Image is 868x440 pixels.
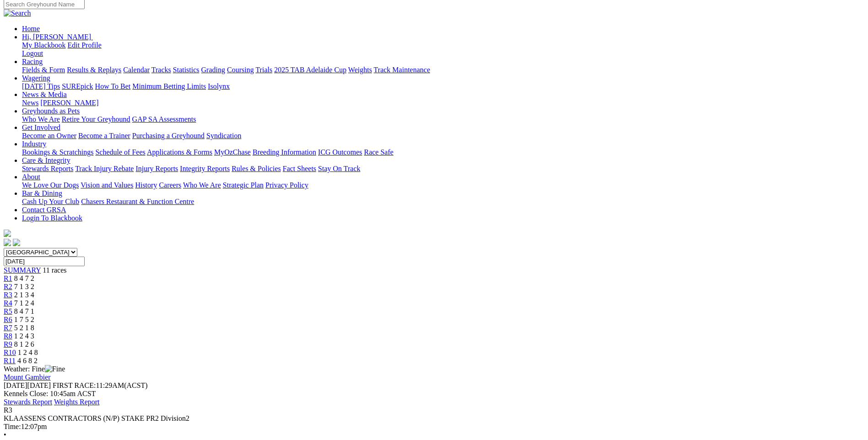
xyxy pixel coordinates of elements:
[22,49,43,57] a: Logout
[4,423,864,431] div: 12:07pm
[22,181,79,189] a: We Love Our Dogs
[4,239,11,246] img: facebook.svg
[123,66,150,74] a: Calendar
[22,140,46,148] a: Industry
[14,291,34,299] span: 2 1 3 4
[22,115,60,123] a: Who We Are
[4,291,12,299] a: R3
[4,349,16,356] a: R10
[22,181,864,189] div: About
[4,283,12,290] a: R2
[283,165,316,172] a: Fact Sheets
[45,365,65,373] img: Fine
[132,115,196,123] a: GAP SA Assessments
[17,357,38,365] span: 4 6 8 2
[22,82,864,91] div: Wagering
[81,198,194,205] a: Chasers Restaurant & Function Centre
[180,165,230,172] a: Integrity Reports
[4,274,12,282] a: R1
[95,148,145,156] a: Schedule of Fees
[4,316,12,323] span: R6
[81,181,133,189] a: Vision and Values
[22,148,864,156] div: Industry
[18,349,38,356] span: 1 2 4 8
[43,266,66,274] span: 11 races
[22,99,38,107] a: News
[22,132,864,140] div: Get Involved
[22,198,864,206] div: Bar & Dining
[374,66,430,74] a: Track Maintenance
[4,340,12,348] a: R9
[67,66,121,74] a: Results & Replays
[4,299,12,307] a: R4
[22,206,66,214] a: Contact GRSA
[4,365,65,373] span: Weather: Fine
[4,324,12,332] a: R7
[364,148,393,156] a: Race Safe
[22,132,76,140] a: Become an Owner
[4,390,864,398] div: Kennels Close: 10:45am ACST
[274,66,346,74] a: 2025 TAB Adelaide Cup
[22,74,50,82] a: Wagering
[159,181,181,189] a: Careers
[151,66,171,74] a: Tracks
[4,257,85,266] input: Select date
[62,115,130,123] a: Retire Your Greyhound
[22,33,93,41] a: Hi, [PERSON_NAME]
[22,33,91,41] span: Hi, [PERSON_NAME]
[183,181,221,189] a: Who We Are
[201,66,225,74] a: Grading
[4,307,12,315] a: R5
[4,9,31,17] img: Search
[14,274,34,282] span: 8 4 7 2
[135,181,157,189] a: History
[22,165,73,172] a: Stewards Reports
[22,41,864,58] div: Hi, [PERSON_NAME]
[318,148,362,156] a: ICG Outcomes
[78,132,130,140] a: Become a Trainer
[4,381,51,389] span: [DATE]
[4,332,12,340] a: R8
[14,340,34,348] span: 8 1 2 6
[22,66,864,74] div: Racing
[75,165,134,172] a: Track Injury Rebate
[22,156,70,164] a: Care & Integrity
[14,324,34,332] span: 5 2 1 8
[22,189,62,197] a: Bar & Dining
[95,82,131,90] a: How To Bet
[206,132,241,140] a: Syndication
[4,414,864,423] div: KLAASSENS CONTRACTORS (N/P) STAKE PR2 Division2
[4,431,6,439] span: •
[22,198,79,205] a: Cash Up Your Club
[14,283,34,290] span: 7 1 3 2
[22,41,66,49] a: My Blackbook
[232,165,281,172] a: Rules & Policies
[22,107,80,115] a: Greyhounds as Pets
[22,115,864,123] div: Greyhounds as Pets
[22,214,82,222] a: Login To Blackbook
[54,398,100,406] a: Weights Report
[265,181,308,189] a: Privacy Policy
[208,82,230,90] a: Isolynx
[40,99,98,107] a: [PERSON_NAME]
[253,148,316,156] a: Breeding Information
[62,82,93,90] a: SUREpick
[53,381,96,389] span: FIRST RACE:
[53,381,148,389] span: 11:29AM(ACST)
[223,181,264,189] a: Strategic Plan
[4,266,41,274] a: SUMMARY
[4,357,16,365] a: R11
[4,230,11,237] img: logo-grsa-white.png
[22,148,93,156] a: Bookings & Scratchings
[14,299,34,307] span: 7 1 2 4
[135,165,178,172] a: Injury Reports
[4,398,52,406] a: Stewards Report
